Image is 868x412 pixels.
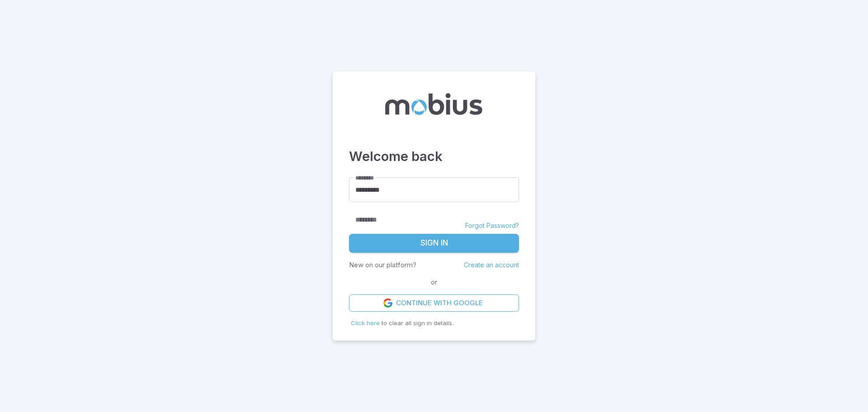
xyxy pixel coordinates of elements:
a: Continue with Google [349,294,519,312]
h3: Welcome back [349,147,519,166]
button: Sign In [349,234,519,253]
span: or [429,277,439,287]
a: Create an account [464,261,519,269]
span: Click here [351,319,380,327]
a: Forgot Password? [465,221,519,230]
p: to clear all sign in details. [351,319,517,328]
p: New on our platform? [349,260,416,270]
